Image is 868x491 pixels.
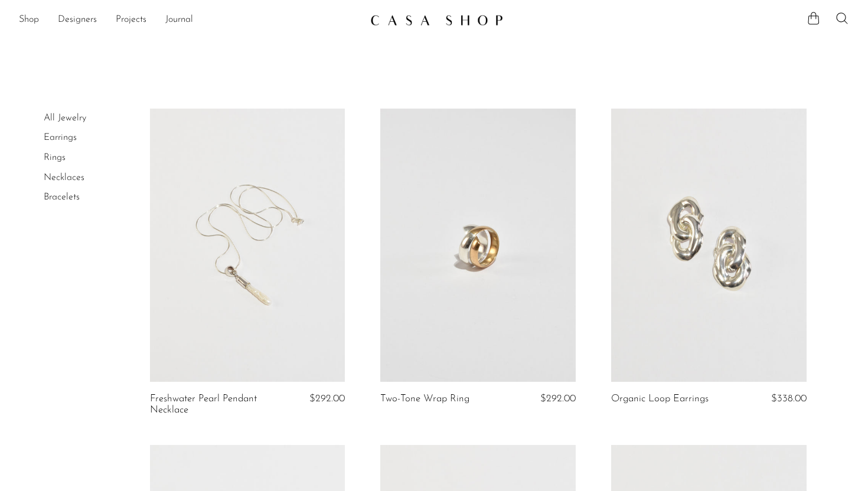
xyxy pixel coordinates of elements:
[19,12,39,28] a: Shop
[309,394,345,404] span: $292.00
[44,133,77,142] a: Earrings
[771,394,807,404] span: $338.00
[540,394,576,404] span: $292.00
[116,12,146,28] a: Projects
[44,113,86,123] a: All Jewelry
[380,394,469,404] a: Two-Tone Wrap Ring
[611,394,709,404] a: Organic Loop Earrings
[165,12,193,28] a: Journal
[58,12,97,28] a: Designers
[44,153,66,162] a: Rings
[19,10,361,30] ul: NEW HEADER MENU
[44,173,84,182] a: Necklaces
[44,192,80,202] a: Bracelets
[150,394,280,415] a: Freshwater Pearl Pendant Necklace
[19,10,361,30] nav: Desktop navigation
